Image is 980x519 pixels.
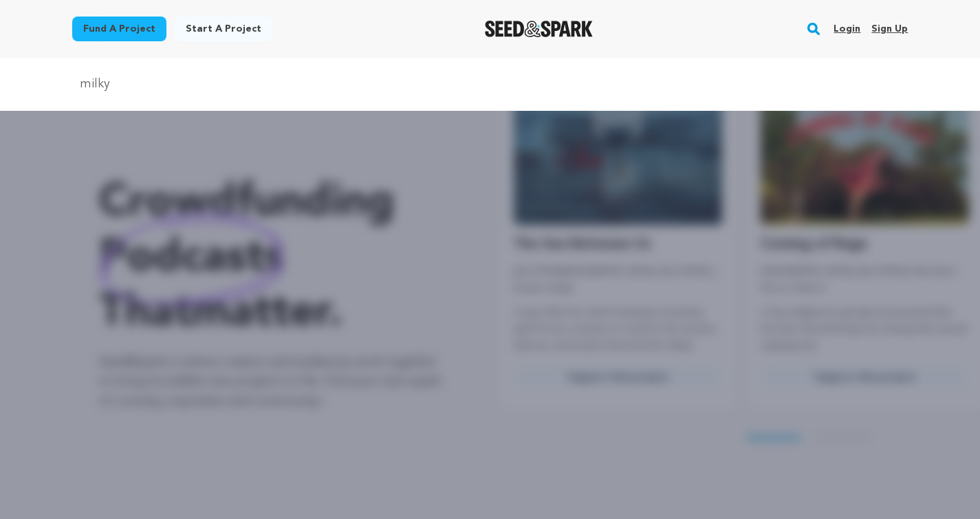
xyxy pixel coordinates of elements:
[72,74,908,94] input: Search
[485,21,593,37] a: Seed&Spark Homepage
[485,21,593,37] img: Seed&Spark Logo Dark Mode
[175,17,272,41] a: Start a project
[834,18,860,40] a: Login
[72,17,166,41] a: Fund a project
[871,18,908,40] a: Sign up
